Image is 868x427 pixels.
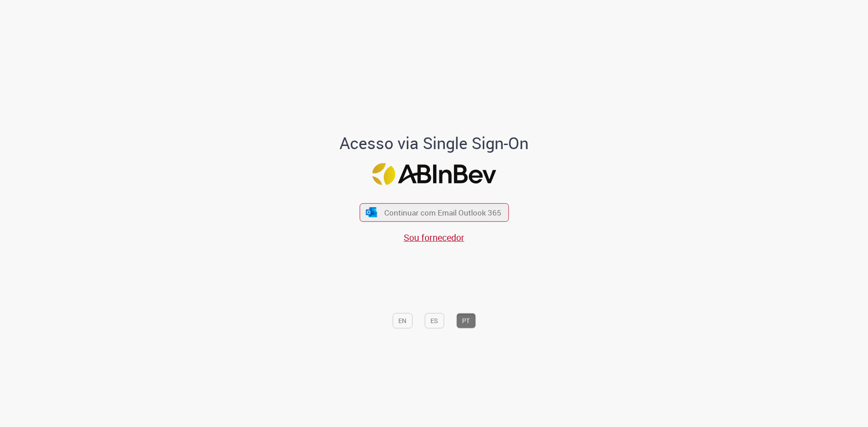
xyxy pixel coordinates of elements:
button: EN [392,313,412,328]
button: ES [425,313,444,328]
img: ícone Azure/Microsoft 360 [365,207,378,217]
a: Sou fornecedor [404,231,464,244]
h1: Acesso via Single Sign-On [309,134,560,152]
span: Continuar com Email Outlook 365 [384,207,501,218]
button: PT [456,313,476,328]
img: Logo ABInBev [372,163,496,185]
button: ícone Azure/Microsoft 360 Continuar com Email Outlook 365 [359,203,509,222]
